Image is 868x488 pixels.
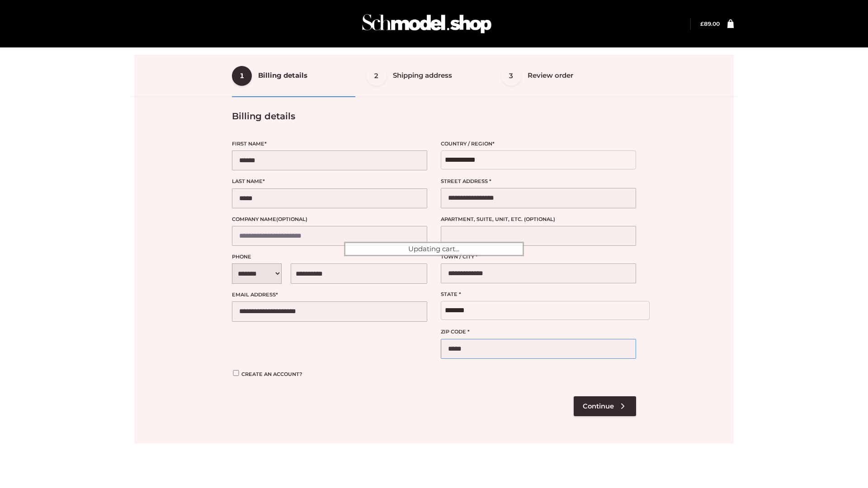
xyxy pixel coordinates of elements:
a: £89.00 [700,20,720,27]
bdi: 89.00 [700,20,720,27]
img: Schmodel Admin 964 [359,6,495,42]
span: £ [700,20,704,27]
div: Updating cart... [344,242,524,256]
